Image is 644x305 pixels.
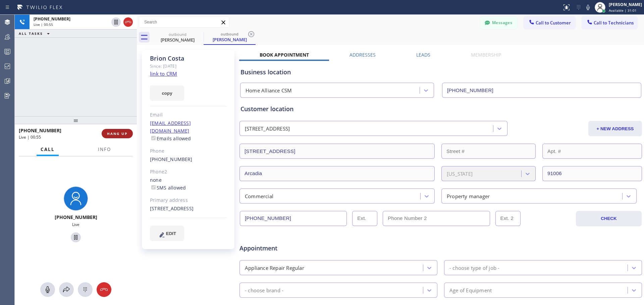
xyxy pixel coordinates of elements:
input: City [239,166,435,181]
a: [PHONE_NUMBER] [150,156,193,162]
div: Appliance Repair Regular [245,264,304,272]
button: Hold Customer [71,232,81,242]
button: Call to Customer [524,16,575,29]
div: - choose type of job - [449,264,499,272]
span: EDIT [166,231,176,236]
div: outbound [152,32,203,37]
button: Hold Customer [111,17,121,27]
div: Age of Equipment [449,286,492,294]
button: EDIT [150,226,184,241]
div: Brion Costa [204,30,255,44]
input: Emails allowed [151,136,156,140]
span: Call [41,146,55,152]
div: [STREET_ADDRESS] [150,205,227,213]
input: Ext. [352,211,377,226]
label: Leads [416,52,430,58]
div: Property manager [447,192,490,200]
label: Book Appointment [260,52,309,58]
button: + NEW ADDRESS [588,121,642,136]
div: none [150,176,227,192]
button: ALL TASKS [15,29,56,37]
div: Email [150,111,227,119]
span: HANG UP [107,131,127,136]
input: Search [139,17,229,27]
span: Call to Technicians [594,20,634,26]
label: Membership [471,52,501,58]
div: Since: [DATE] [150,62,227,70]
button: Call [37,143,59,156]
span: [PHONE_NUMBER] [19,127,61,134]
input: Ext. 2 [495,211,521,226]
div: Commercial [245,192,273,200]
button: Open dialpad [78,282,93,297]
span: [PHONE_NUMBER] [55,214,97,220]
input: ZIP [542,166,642,181]
span: ALL TASKS [19,31,43,36]
div: [PERSON_NAME] [152,37,203,43]
label: Emails allowed [150,135,191,142]
div: Business location [240,68,641,77]
button: Mute [40,282,55,297]
input: Street # [441,144,536,159]
button: copy [150,85,184,101]
input: Address [239,144,435,159]
div: Home Alliance CSM [246,87,292,94]
input: SMS allowed [151,185,156,189]
div: - choose brand - [245,286,283,294]
span: Live [72,222,79,227]
button: Open directory [59,282,74,297]
button: CHECK [576,211,642,226]
div: Customer location [240,104,641,113]
span: Appointment [239,244,373,253]
div: Brion Costa [150,55,227,62]
span: Call to Customer [536,20,571,26]
button: HANG UP [102,129,133,138]
button: Hang up [123,17,133,27]
a: link to CRM [150,70,177,77]
div: Brion Costa [152,30,203,45]
div: Phone [150,147,227,155]
button: Hang up [97,282,111,297]
button: Mute [583,3,593,12]
a: [EMAIL_ADDRESS][DOMAIN_NAME] [150,120,191,134]
label: SMS allowed [150,184,186,191]
div: outbound [204,31,255,36]
span: [PHONE_NUMBER] [34,16,70,22]
span: Live | 00:55 [34,22,53,27]
input: Apt. # [542,144,642,159]
button: Messages [480,16,517,29]
span: Info [98,146,111,152]
button: Call to Technicians [582,16,637,29]
button: Info [94,143,115,156]
div: [PERSON_NAME] [609,2,642,7]
div: [PERSON_NAME] [204,36,255,43]
input: Phone Number [240,211,347,226]
span: Live | 00:55 [19,134,41,140]
span: Available | 31:01 [609,8,637,13]
div: Primary address [150,197,227,204]
input: Phone Number 2 [383,211,490,226]
div: Phone2 [150,168,227,176]
label: Addresses [350,52,376,58]
input: Phone Number [442,83,641,98]
div: [STREET_ADDRESS] [245,125,290,133]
